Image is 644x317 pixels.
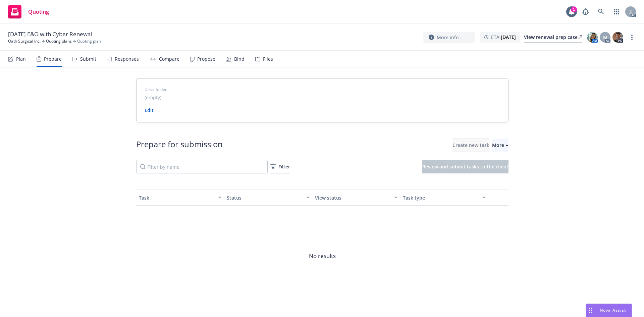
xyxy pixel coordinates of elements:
[422,160,508,173] button: Review and submit tasks to the client
[452,139,489,152] button: Create new task
[44,56,62,62] div: Prepare
[603,34,607,41] span: M
[227,194,302,201] div: Status
[115,56,139,62] div: Responses
[270,160,290,173] button: Filter
[139,194,214,201] div: Task
[136,190,224,206] button: Task
[315,194,390,201] div: View status
[8,30,92,38] span: [DATE] E&O with Cyber Renewal
[145,107,154,113] a: Edit
[5,2,52,21] a: Quoting
[492,139,508,152] div: More
[80,56,96,62] div: Submit
[197,56,215,62] div: Propose
[586,304,632,317] button: Nova Assist
[612,32,623,43] img: photo
[594,5,608,18] a: Search
[263,56,273,62] div: Files
[579,5,592,18] a: Report a Bug
[492,139,508,152] button: More
[16,56,26,62] div: Plan
[270,160,290,173] div: Filter
[571,6,577,12] div: 1
[491,34,516,41] span: ETA :
[312,190,400,206] button: View status
[28,9,49,14] span: Quoting
[524,32,582,43] a: View renewal prep case
[145,94,161,101] span: (empty)
[452,142,489,148] span: Create new task
[136,139,223,152] div: Prepare for submission
[586,304,594,317] div: Drag to move
[600,307,626,313] span: Nova Assist
[628,33,636,41] a: more
[136,206,508,306] span: No results
[610,5,623,18] a: Switch app
[423,32,475,43] button: More info...
[400,190,488,206] button: Task type
[501,34,516,40] strong: [DATE]
[234,56,245,62] div: Bind
[524,32,582,42] div: View renewal prep case
[8,38,41,44] a: Oath Surgical Inc.
[422,163,508,170] span: Review and submit tasks to the client
[437,34,463,41] span: More info...
[136,160,268,173] input: Filter by name
[587,32,598,43] img: photo
[224,190,312,206] button: Status
[159,56,179,62] div: Compare
[46,38,72,44] a: Quoting plans
[145,87,500,93] span: Drive folder
[77,38,101,44] span: Quoting plan
[403,194,478,201] div: Task type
